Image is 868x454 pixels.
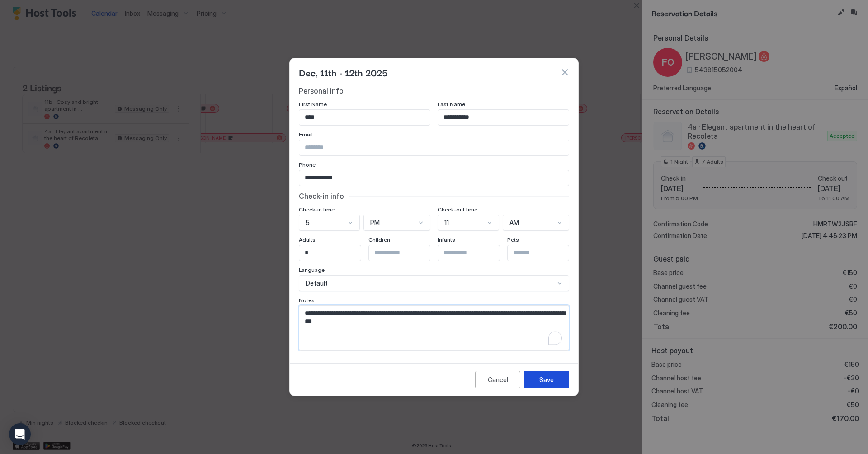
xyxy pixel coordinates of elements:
span: Check-in info [299,192,344,201]
span: Notes [299,297,315,304]
span: Personal info [299,86,344,95]
span: Language [299,267,325,273]
span: First Name [299,101,327,108]
input: Input Field [299,110,430,125]
input: Input Field [438,245,512,261]
button: Cancel [475,371,520,388]
span: PM [370,219,380,227]
span: 11 [444,219,449,227]
input: Input Field [299,140,569,155]
span: Default [306,279,328,287]
span: Dec, 11th - 12th 2025 [299,66,388,79]
input: Input Field [508,245,582,261]
div: Open Intercom Messenger [9,423,31,445]
span: Pets [507,236,519,243]
div: Cancel [488,375,508,384]
input: Input Field [299,245,373,261]
input: Input Field [299,170,569,186]
input: Input Field [369,245,443,261]
div: Save [539,375,554,384]
span: Infants [438,236,455,243]
span: AM [509,219,519,227]
span: Children [368,236,390,243]
span: Adults [299,236,316,243]
span: Last Name [438,101,465,108]
span: Check-out time [438,206,477,213]
span: Phone [299,161,316,168]
span: 5 [306,219,310,227]
input: Input Field [438,110,569,125]
button: Save [524,371,569,388]
span: Check-in time [299,206,335,213]
textarea: To enrich screen reader interactions, please activate Accessibility in Grammarly extension settings [299,306,569,351]
span: Email [299,131,313,138]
